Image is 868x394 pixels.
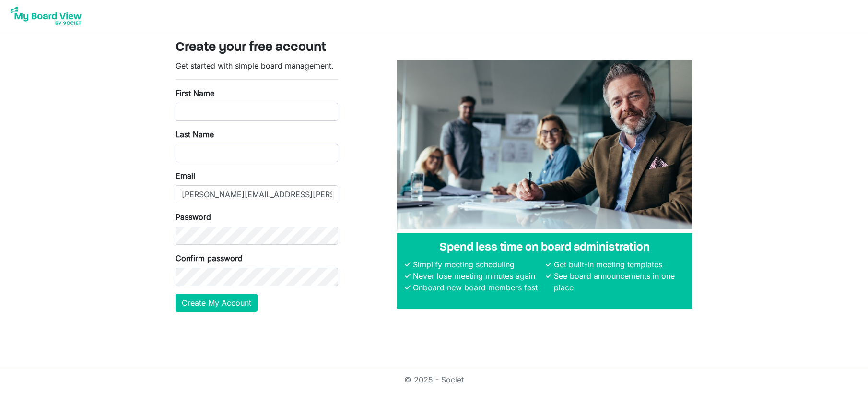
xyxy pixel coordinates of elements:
[551,270,685,293] li: See board announcements in one place
[405,241,685,255] h4: Spend less time on board administration
[176,129,214,140] label: Last Name
[397,60,692,229] img: A photograph of board members sitting at a table
[176,87,214,99] label: First Name
[176,211,211,223] label: Password
[404,375,464,384] a: © 2025 - Societ
[411,282,544,293] li: Onboard new board members fast
[411,270,544,282] li: Never lose meeting minutes again
[551,259,685,270] li: Get built-in meeting templates
[411,259,544,270] li: Simplify meeting scheduling
[176,252,243,264] label: Confirm password
[176,61,334,71] span: Get started with simple board management.
[8,4,84,28] img: My Board View Logo
[176,40,692,56] h3: Create your free account
[176,294,258,312] button: Create My Account
[176,170,195,181] label: Email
